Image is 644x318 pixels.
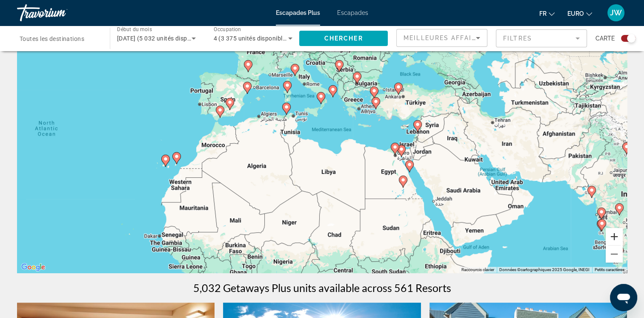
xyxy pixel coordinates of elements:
[19,262,47,273] img: Google (en anglais)
[299,31,388,46] button: Chercher
[214,26,241,32] span: Occupation
[567,10,584,17] span: EURO
[606,246,623,263] button: Zoom arrière
[20,35,84,42] span: Toutes les destinations
[606,228,623,245] button: Zoom avant
[193,281,451,294] h1: 5,032 Getaways Plus units available across 561 Resorts
[496,29,587,48] button: Filtre
[610,284,637,311] iframe: Button to launch messaging window
[117,35,209,42] span: [DATE] (5 032 unités disponibles)
[595,267,624,272] a: Conditions (s’ouvre dans un nouvel onglet)
[19,262,47,273] a: Ouvrez cette zone dans Google Maps (ouvre une nouvelle fenêtre)
[461,267,494,273] button: Raccourcis clavier
[17,2,102,24] a: Travorium
[404,35,485,41] span: Meilleures affaires
[539,10,547,17] span: Fr
[610,9,622,17] span: JW
[276,9,320,16] a: Escapades Plus
[605,4,627,22] button: Menu utilisateur
[595,32,615,44] span: Carte
[117,26,152,32] span: Début du mois
[539,7,555,20] button: Changer la langue
[567,7,592,20] button: Changer de devise
[214,35,291,42] span: 4 (3 375 unités disponibles)
[404,33,480,43] mat-select: Trier par
[324,35,363,42] span: Chercher
[499,267,590,272] span: Données ©cartographiques 2025 Google, INEGI
[337,9,368,16] a: Escapades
